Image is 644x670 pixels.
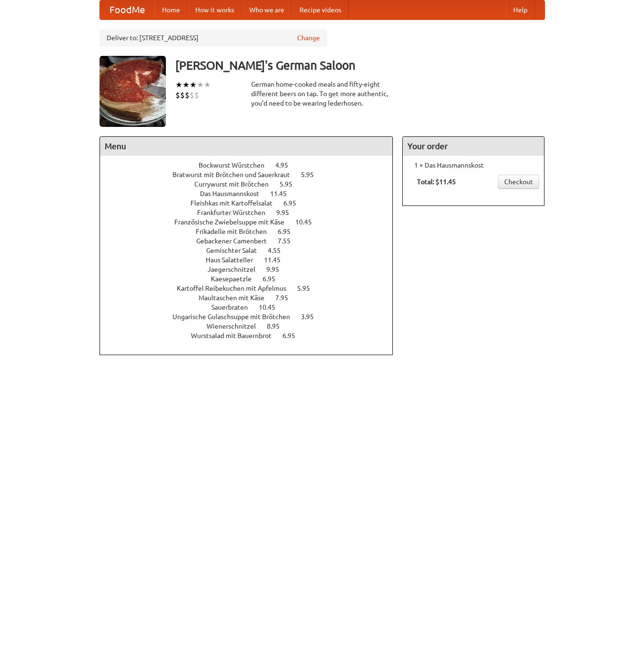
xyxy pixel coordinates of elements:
span: Fleishkas mit Kartoffelsalat [190,199,282,207]
span: 6.95 [283,199,306,207]
li: ★ [175,80,182,90]
li: ★ [190,80,197,90]
span: 8.95 [267,322,289,330]
span: Frankfurter Würstchen [197,209,275,216]
a: Checkout [498,175,539,189]
span: 3.95 [301,313,323,321]
span: 10.45 [259,304,285,311]
img: angular.jpg [100,56,166,127]
span: 7.95 [275,294,298,302]
span: Bratwurst mit Brötchen und Sauerkraut [172,171,299,179]
span: 6.95 [263,275,285,283]
li: $ [185,90,190,100]
a: Französische Zwiebelsuppe mit Käse 10.45 [174,218,329,226]
a: Jaegerschnitzel 9.95 [208,266,297,273]
span: Gebackener Camenbert [196,237,276,245]
a: Recipe videos [292,0,349,19]
a: Wienerschnitzel 8.95 [207,322,297,330]
span: Wienerschnitzel [207,322,265,330]
a: Who we are [242,0,292,19]
a: Sauerbraten 10.45 [211,304,293,311]
span: 4.55 [268,247,290,254]
span: 7.55 [278,237,300,245]
span: Wurstsalad mit Bauernbrot [191,332,281,339]
li: $ [180,90,185,100]
li: $ [194,90,199,100]
span: 9.95 [276,209,299,216]
div: Deliver to: [STREET_ADDRESS] [100,29,327,46]
span: 5.95 [297,285,319,292]
a: Help [506,0,535,19]
a: Bockwurst Würstchen 4.95 [199,161,306,169]
a: Change [297,33,320,43]
a: How it works [188,0,242,19]
a: Currywurst mit Brötchen 5.95 [194,180,310,188]
span: 10.45 [295,218,321,226]
li: ★ [197,80,204,90]
li: $ [175,90,180,100]
a: Frikadelle mit Brötchen 6.95 [196,228,308,235]
span: Haus Salatteller [206,256,263,264]
span: Bockwurst Würstchen [199,161,274,169]
div: German home-cooked meals and fifty-eight different beers on tap. To get more authentic, you'd nee... [251,80,393,108]
a: Gemischter Salat 4.55 [206,247,298,254]
a: Ungarische Gulaschsuppe mit Brötchen 3.95 [172,313,331,321]
li: ★ [182,80,190,90]
a: Maultaschen mit Käse 7.95 [199,294,306,302]
a: FoodMe [100,0,154,19]
a: Das Hausmannskost 11.45 [200,190,304,197]
span: 4.95 [275,161,298,169]
a: Frankfurter Würstchen 9.95 [197,209,307,216]
span: 11.45 [264,256,290,264]
li: 1 × Das Hausmannskost [408,161,539,170]
a: Kartoffel Reibekuchen mit Apfelmus 5.95 [177,285,327,292]
span: Maultaschen mit Käse [199,294,274,302]
span: 6.95 [278,228,300,235]
a: Wurstsalad mit Bauernbrot 6.95 [191,332,313,339]
span: Kartoffel Reibekuchen mit Apfelmus [177,285,296,292]
b: Total: $11.45 [417,178,456,186]
li: ★ [204,80,211,90]
span: Sauerbraten [211,304,257,311]
span: Das Hausmannskost [200,190,269,197]
span: 9.95 [266,266,289,273]
span: 11.45 [270,190,296,197]
a: Bratwurst mit Brötchen und Sauerkraut 5.95 [172,171,331,179]
li: $ [190,90,194,100]
a: Gebackener Camenbert 7.55 [196,237,308,245]
span: Kaesepaetzle [211,275,261,283]
span: 5.95 [280,180,302,188]
span: 5.95 [301,171,323,179]
a: Home [154,0,188,19]
h4: Your order [403,137,544,156]
span: Jaegerschnitzel [208,266,265,273]
h4: Menu [100,137,393,156]
a: Haus Salatteller 11.45 [206,256,298,264]
h3: [PERSON_NAME]'s German Saloon [175,56,545,75]
span: Französische Zwiebelsuppe mit Käse [174,218,294,226]
span: Gemischter Salat [206,247,266,254]
a: Kaesepaetzle 6.95 [211,275,293,283]
span: Frikadelle mit Brötchen [196,228,276,235]
span: Currywurst mit Brötchen [194,180,278,188]
span: Ungarische Gulaschsuppe mit Brötchen [172,313,299,321]
span: 6.95 [282,332,305,339]
a: Fleishkas mit Kartoffelsalat 6.95 [190,199,314,207]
